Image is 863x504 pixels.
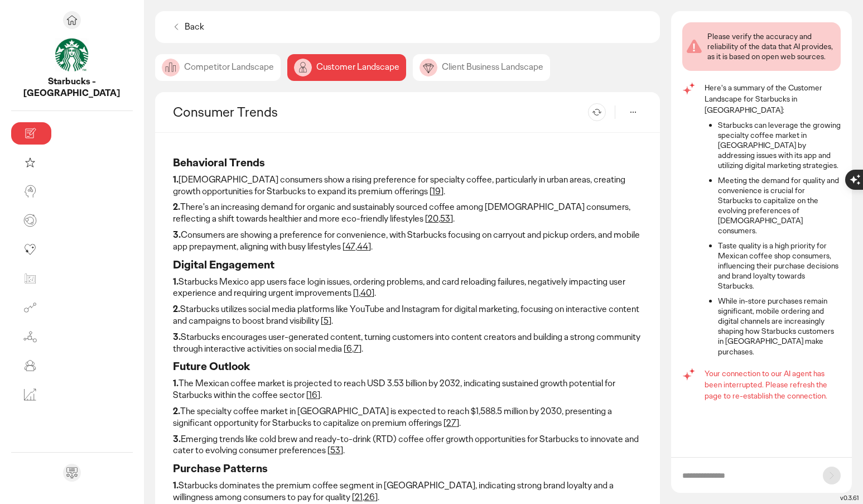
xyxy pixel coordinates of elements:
[173,331,181,343] strong: 3.
[428,213,438,224] a: 20
[173,103,278,121] h2: Consumer Trends
[355,491,363,503] a: 21
[357,241,368,252] a: 44
[173,304,642,327] p: Starbucks utilizes social media platforms like YouTube and Instagram for digital marketing, focus...
[52,36,92,76] img: project avatar
[446,417,456,429] a: 27
[173,303,180,315] strong: 2.
[173,155,642,170] h3: Behavioral Trends
[345,241,355,252] a: 47
[63,464,81,482] div: Send feedback
[173,229,642,253] p: Consumers are showing a preference for convenience, with Starbucks focusing on carryout and picku...
[173,377,179,389] strong: 1.
[330,444,340,456] a: 53
[588,103,606,121] button: Refresh
[162,59,180,76] img: image
[413,54,550,81] div: Client Business Landscape
[360,287,372,299] a: 40
[420,59,437,76] img: image
[173,479,179,491] strong: 1.
[185,21,204,33] p: Back
[173,434,642,457] p: Emerging trends like cold brew and ready-to-drink (RTD) coffee offer growth opportunities for Sta...
[173,406,642,429] p: The specialty coffee market in [GEOGRAPHIC_DATA] is expected to reach $1,588.5 million by 2030, p...
[173,405,180,417] strong: 2.
[173,332,642,355] p: Starbucks encourages user-generated content, turning customers into content creators and building...
[173,174,642,198] p: [DEMOGRAPHIC_DATA] consumers show a rising preference for specialty coffee, particularly in urban...
[364,491,375,503] a: 26
[173,276,179,287] strong: 1.
[718,120,841,171] li: Starbucks can leverage the growing specialty coffee market in [GEOGRAPHIC_DATA] by addressing iss...
[354,343,359,354] a: 7
[173,433,181,445] strong: 3.
[173,461,642,476] h3: Purchase Patterns
[309,389,317,401] a: 16
[432,185,441,197] a: 19
[356,287,359,299] a: 1
[346,343,352,354] a: 6
[155,54,281,81] div: Competitor Landscape
[287,54,406,81] div: Customer Landscape
[705,82,841,116] p: Here's a summary of the Customer Landscape for Starbucks in [GEOGRAPHIC_DATA]:
[705,368,841,401] p: Your connection to our AI agent has been interrupted. Please refresh the page to re-establish the...
[173,174,179,185] strong: 1.
[324,315,329,327] a: 5
[173,201,642,225] p: There's an increasing demand for organic and sustainably sourced coffee among [DEMOGRAPHIC_DATA] ...
[440,213,450,224] a: 53
[173,276,642,300] p: Starbucks Mexico app users face login issues, ordering problems, and card reloading failures, neg...
[707,31,836,62] div: Please verify the accuracy and reliability of the data that AI provides, as it is based on open w...
[173,480,642,503] p: Starbucks dominates the premium coffee segment in [GEOGRAPHIC_DATA], indicating strong brand loya...
[173,359,642,373] h3: Future Outlook
[718,296,841,357] li: While in-store purchases remain significant, mobile ordering and digital channels are increasingl...
[294,59,312,76] img: image
[11,76,133,99] p: Starbucks - Mexico
[173,257,642,272] h3: Digital Engagement
[173,378,642,401] p: The Mexican coffee market is projected to reach USD 3.53 billion by 2032, indicating sustained gr...
[173,201,180,213] strong: 2.
[173,229,181,241] strong: 3.
[718,175,841,236] li: Meeting the demand for quality and convenience is crucial for Starbucks to capitalize on the evol...
[718,241,841,291] li: Taste quality is a high priority for Mexican coffee shop consumers, influencing their purchase de...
